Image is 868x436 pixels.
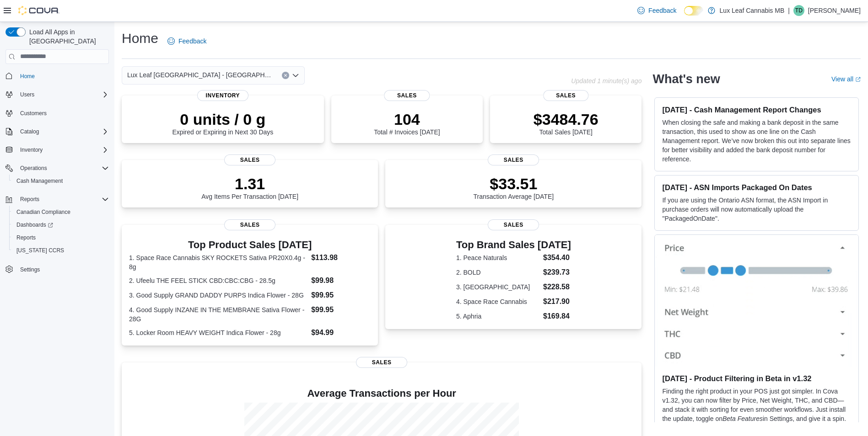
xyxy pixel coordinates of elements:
h2: What's new [652,72,720,86]
span: Feedback [178,37,206,46]
a: Dashboards [13,219,57,230]
span: Inventory [20,146,43,154]
a: Reports [13,232,39,243]
dt: 5. Aphria [456,312,539,321]
button: Reports [2,193,113,206]
a: Feedback [634,1,680,20]
p: Lux Leaf Cannabis MB [720,5,785,16]
svg: External link [855,77,861,82]
span: Settings [20,266,40,273]
p: 1.31 [201,175,298,193]
dt: 3. [GEOGRAPHIC_DATA] [456,282,539,292]
dd: $217.90 [543,296,571,307]
p: 104 [374,110,440,128]
h3: [DATE] - ASN Imports Packaged On Dates [662,183,851,192]
span: Catalog [16,126,109,137]
a: Cash Management [13,175,66,186]
button: [US_STATE] CCRS [9,244,113,257]
h4: Average Transactions per Hour [129,388,634,399]
button: Reports [9,231,113,244]
p: Finding the right product in your POS just got simpler. In Cova v1.32, you can now filter by Pric... [662,387,851,432]
h3: Top Product Sales [DATE] [129,239,371,250]
span: Operations [20,165,47,172]
a: Canadian Compliance [13,207,74,218]
span: Reports [16,194,109,205]
span: Lux Leaf [GEOGRAPHIC_DATA] - [GEOGRAPHIC_DATA] [127,69,273,80]
span: Cash Management [16,177,63,185]
dd: $239.73 [543,267,571,278]
a: Home [16,71,38,82]
span: Load All Apps in [GEOGRAPHIC_DATA] [26,27,109,46]
dt: 2. BOLD [456,268,539,277]
dt: 4. Good Supply INZANE IN THE MEMBRANE Sativa Flower - 28G [129,305,307,324]
a: Settings [16,264,43,275]
button: Reports [16,194,43,205]
button: Home [2,69,113,83]
p: | [788,5,790,16]
p: 0 units / 0 g [172,110,273,128]
h1: Home [122,29,158,48]
dd: $354.40 [543,252,571,263]
span: Canadian Compliance [13,207,109,218]
span: [US_STATE] CCRS [16,247,64,254]
span: Feedback [648,6,676,15]
span: Sales [488,154,539,165]
dd: $99.95 [311,290,371,301]
dd: $113.98 [311,252,371,263]
span: Users [16,89,109,100]
a: Feedback [164,32,210,50]
dd: $99.95 [311,304,371,315]
div: Expired or Expiring in Next 30 Days [172,110,273,136]
h3: [DATE] - Cash Management Report Changes [662,105,851,114]
a: View allExternal link [831,75,861,83]
dd: $99.98 [311,275,371,286]
a: [US_STATE] CCRS [13,245,68,256]
button: Operations [16,163,51,174]
span: Cash Management [13,175,109,186]
p: Updated 1 minute(s) ago [571,77,642,85]
button: Clear input [282,72,289,79]
p: If you are using the Ontario ASN format, the ASN Import in purchase orders will now automatically... [662,196,851,223]
dt: 5. Locker Room HEAVY WEIGHT Indica Flower - 28g [129,328,307,337]
button: Inventory [16,144,46,155]
em: Beta Features [722,415,763,422]
button: Open list of options [292,72,299,79]
span: Sales [543,90,588,101]
span: Dashboards [16,221,53,229]
button: Customers [2,106,113,120]
span: Sales [224,154,275,165]
span: Inventory [197,90,248,101]
div: Transaction Average [DATE] [474,175,554,200]
span: TD [795,5,803,16]
span: Reports [16,234,36,241]
dt: 1. Space Race Cannabis SKY ROCKETS Sativa PR20X0.4g - 8g [129,253,307,271]
div: Avg Items Per Transaction [DATE] [201,175,298,200]
button: Catalog [16,126,43,137]
button: Inventory [2,144,113,156]
span: Sales [384,90,430,101]
span: Customers [20,110,47,117]
span: Sales [224,219,275,230]
input: Dark Mode [684,6,703,16]
span: Customers [16,107,109,119]
dd: $169.84 [543,311,571,322]
span: Reports [13,232,109,243]
dt: 4. Space Race Cannabis [456,297,539,306]
span: Inventory [16,144,109,155]
span: Canadian Compliance [16,208,70,216]
div: Total Sales [DATE] [534,110,598,136]
button: Users [16,89,38,100]
button: Settings [2,262,113,276]
button: Operations [2,162,113,175]
span: Reports [20,196,39,203]
button: Cash Management [9,175,113,187]
span: Home [16,70,109,82]
dd: $94.99 [311,327,371,338]
span: Operations [16,163,109,174]
img: Cova [18,6,59,15]
h3: Top Brand Sales [DATE] [456,239,571,250]
dt: 1. Peace Naturals [456,253,539,262]
span: Users [20,91,34,98]
span: Sales [488,219,539,230]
